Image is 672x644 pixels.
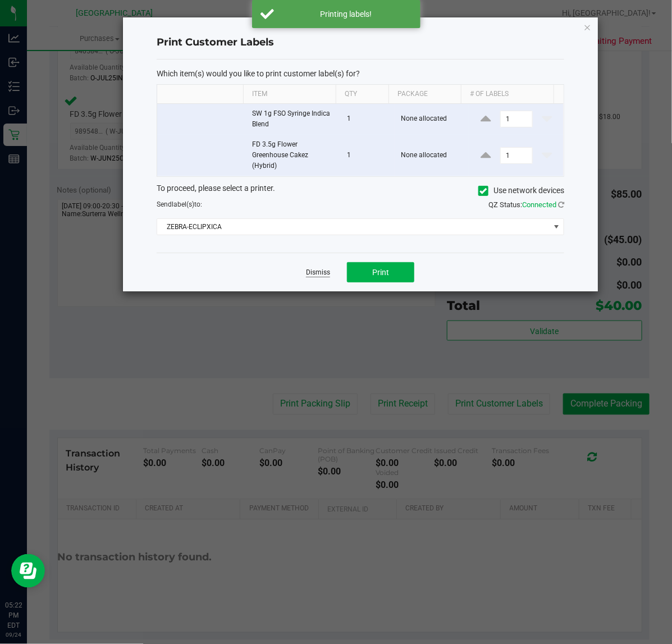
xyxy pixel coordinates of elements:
span: Send to: [157,200,202,208]
h4: Print Customer Labels [157,35,564,50]
span: label(s) [172,200,194,208]
td: 1 [340,104,394,135]
td: SW 1g FSO Syringe Indica Blend [245,104,340,135]
td: 1 [340,135,394,176]
iframe: Resource center [11,554,45,588]
span: Print [372,268,389,277]
td: None allocated [395,135,469,176]
div: Printing labels! [280,8,412,20]
p: Which item(s) would you like to print customer label(s) for? [157,68,564,79]
td: None allocated [395,104,469,135]
th: # of labels [461,85,554,104]
button: Print [347,262,414,282]
td: FD 3.5g Flower Greenhouse Cakez (Hybrid) [245,135,340,176]
span: QZ Status: [488,200,564,209]
th: Qty [336,85,388,104]
th: Item [243,85,336,104]
a: Dismiss [306,268,330,277]
th: Package [388,85,461,104]
span: Connected [522,200,556,209]
span: ZEBRA-ECLIPXICA [157,219,550,235]
label: Use network devices [478,185,564,197]
div: To proceed, please select a printer. [148,182,573,199]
